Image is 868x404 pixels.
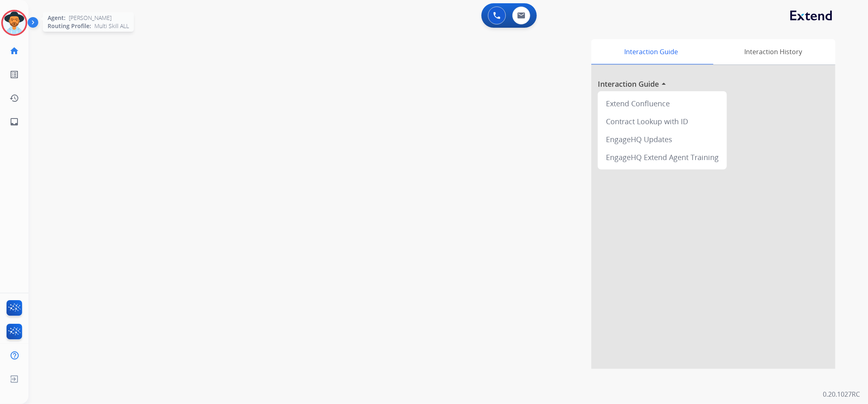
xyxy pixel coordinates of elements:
[601,94,724,112] div: Extend Confluence
[94,22,129,30] span: Multi Skill ALL
[823,389,860,399] p: 0.20.1027RC
[48,14,66,22] span: Agent:
[3,11,26,34] img: avatar
[9,93,19,103] mat-icon: history
[601,112,724,130] div: Contract Lookup with ID
[601,130,724,148] div: EngageHQ Updates
[9,46,19,56] mat-icon: home
[69,14,112,22] span: [PERSON_NAME]
[9,117,19,127] mat-icon: inbox
[9,70,19,79] mat-icon: list_alt
[591,39,711,64] div: Interaction Guide
[601,148,724,166] div: EngageHQ Extend Agent Training
[48,22,91,30] span: Routing Profile:
[711,39,835,64] div: Interaction History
